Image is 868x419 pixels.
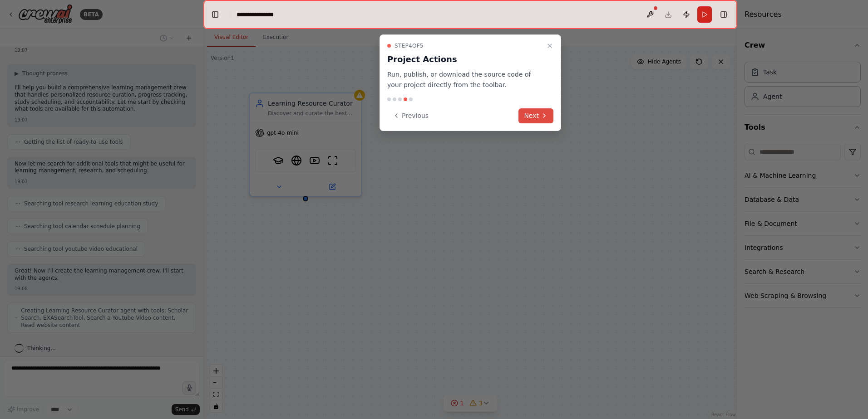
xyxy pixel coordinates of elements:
[387,108,434,123] button: Previous
[518,108,553,123] button: Next
[387,69,542,90] p: Run, publish, or download the source code of your project directly from the toolbar.
[395,42,424,49] span: Step 4 of 5
[209,8,222,21] button: Hide left sidebar
[387,53,542,66] h3: Project Actions
[544,40,555,51] button: Close walkthrough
